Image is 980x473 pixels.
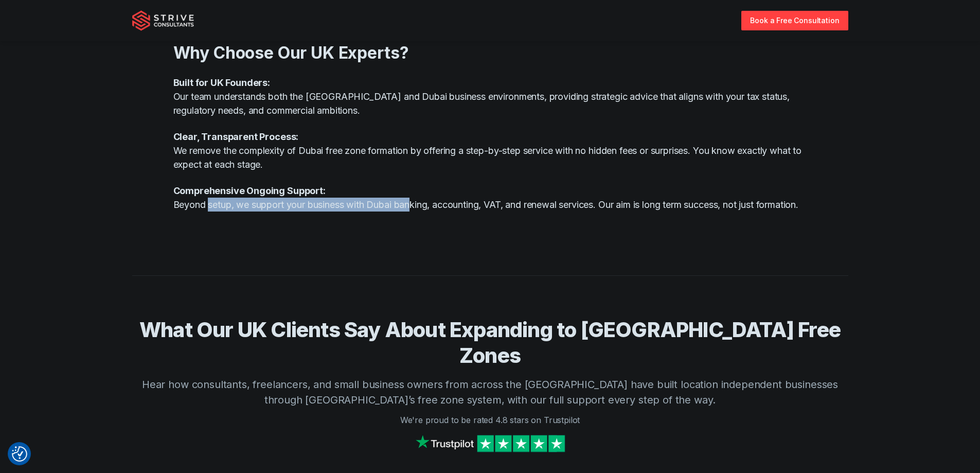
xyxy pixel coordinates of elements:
h3: Why Choose Our UK Experts? [173,43,807,63]
p: We remove the complexity of Dubai free zone formation by offering a step-by-step service with no ... [173,130,807,171]
button: Consent Preferences [12,446,27,462]
p: Our team understands both the [GEOGRAPHIC_DATA] and Dubai business environments, providing strate... [173,76,807,117]
p: Hear how consultants, freelancers, and small business owners from across the [GEOGRAPHIC_DATA] ha... [132,377,848,408]
strong: Comprehensive Ongoing Support: [173,185,326,196]
p: Beyond setup, we support your business with Dubai banking, accounting, VAT, and renewal services.... [173,184,807,212]
strong: Built for UK Founders: [173,77,270,88]
img: Strive on Trustpilot [413,432,567,454]
strong: Clear, Transparent Process: [173,131,299,142]
img: Revisit consent button [12,446,27,462]
h3: What Our UK Clients Say About Expanding to [GEOGRAPHIC_DATA] Free Zones [132,317,848,369]
a: Book a Free Consultation [741,11,848,30]
img: Strive Consultants [132,10,194,31]
p: We're proud to be rated 4.8 stars on Trustpilot [132,414,848,426]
